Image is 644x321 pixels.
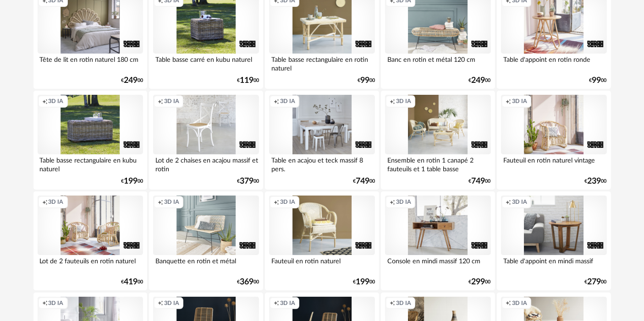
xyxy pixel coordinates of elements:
[356,279,369,285] span: 199
[469,279,491,285] div: € 00
[501,255,606,273] div: Table d'appoint en mindi massif
[512,299,527,307] span: 3D IA
[240,77,253,84] span: 119
[390,299,395,307] span: Creation icon
[512,198,527,206] span: 3D IA
[49,299,64,307] span: 3D IA
[280,98,295,105] span: 3D IA
[237,178,259,185] div: € 00
[265,91,379,190] a: Creation icon 3D IA Table en acajou et teck massif 8 pers. €74900
[149,191,263,290] a: Creation icon 3D IA Banquette en rotin et métal €36900
[237,77,259,84] div: € 00
[33,91,147,190] a: Creation icon 3D IA Table basse rectangulaire en kubu naturel €19900
[121,279,143,285] div: € 00
[149,91,263,190] a: Creation icon 3D IA Lot de 2 chaises en acajou massif et rotin €37900
[358,77,375,84] div: € 00
[240,178,253,185] span: 379
[49,198,64,206] span: 3D IA
[506,198,511,206] span: Creation icon
[274,299,279,307] span: Creation icon
[472,178,485,185] span: 749
[506,299,511,307] span: Creation icon
[240,279,253,285] span: 369
[585,178,607,185] div: € 00
[124,77,138,84] span: 249
[385,255,490,273] div: Console en mindi massif 120 cm
[469,178,491,185] div: € 00
[512,98,527,105] span: 3D IA
[158,98,163,105] span: Creation icon
[469,77,491,84] div: € 00
[124,279,138,285] span: 419
[396,299,411,307] span: 3D IA
[501,54,606,72] div: Table d'appoint en rotin ronde
[38,255,143,273] div: Lot de 2 fauteuils en rotin naturel
[396,198,411,206] span: 3D IA
[360,77,369,84] span: 99
[38,154,143,173] div: Table basse rectangulaire en kubu naturel
[42,198,48,206] span: Creation icon
[274,198,279,206] span: Creation icon
[121,77,143,84] div: € 00
[269,154,374,173] div: Table en acajou et teck massif 8 pers.
[124,178,138,185] span: 199
[497,191,611,290] a: Creation icon 3D IA Table d'appoint en mindi massif €27900
[42,98,48,105] span: Creation icon
[158,198,163,206] span: Creation icon
[588,279,601,285] span: 279
[472,279,485,285] span: 299
[42,299,48,307] span: Creation icon
[506,98,511,105] span: Creation icon
[390,198,395,206] span: Creation icon
[381,191,495,290] a: Creation icon 3D IA Console en mindi massif 120 cm €29900
[390,98,395,105] span: Creation icon
[280,198,295,206] span: 3D IA
[269,54,374,72] div: Table basse rectangulaire en rotin naturel
[585,279,607,285] div: € 00
[589,77,607,84] div: € 00
[385,54,490,72] div: Banc en rotin et métal 120 cm
[121,178,143,185] div: € 00
[164,299,179,307] span: 3D IA
[153,154,259,173] div: Lot de 2 chaises en acajou massif et rotin
[158,299,163,307] span: Creation icon
[274,98,279,105] span: Creation icon
[265,191,379,290] a: Creation icon 3D IA Fauteuil en rotin naturel €19900
[33,191,147,290] a: Creation icon 3D IA Lot de 2 fauteuils en rotin naturel €41900
[164,98,179,105] span: 3D IA
[280,299,295,307] span: 3D IA
[237,279,259,285] div: € 00
[353,178,375,185] div: € 00
[153,255,259,273] div: Banquette en rotin et métal
[501,154,606,173] div: Fauteuil en rotin naturel vintage
[38,54,143,72] div: Tête de lit en rotin naturel 180 cm
[353,279,375,285] div: € 00
[381,91,495,190] a: Creation icon 3D IA Ensemble en rotin 1 canapé 2 fauteuils et 1 table basse €74900
[472,77,485,84] span: 249
[385,154,490,173] div: Ensemble en rotin 1 canapé 2 fauteuils et 1 table basse
[396,98,411,105] span: 3D IA
[49,98,64,105] span: 3D IA
[592,77,601,84] span: 99
[356,178,369,185] span: 749
[269,255,374,273] div: Fauteuil en rotin naturel
[497,91,611,190] a: Creation icon 3D IA Fauteuil en rotin naturel vintage €23900
[588,178,601,185] span: 239
[153,54,259,72] div: Table basse carré en kubu naturel
[164,198,179,206] span: 3D IA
